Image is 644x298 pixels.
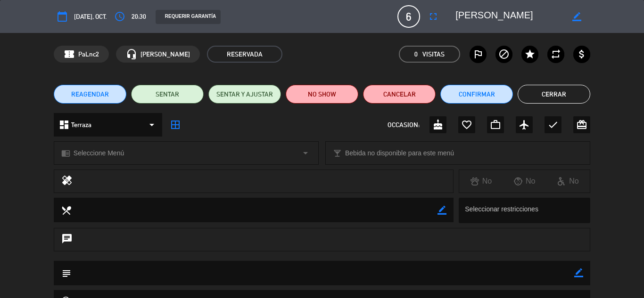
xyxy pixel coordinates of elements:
button: SENTAR [131,85,204,104]
i: border_color [574,268,583,277]
i: card_giftcard [576,119,587,130]
i: star [524,48,536,60]
i: local_dining [61,205,71,215]
i: favorite_border [461,119,472,130]
span: 6 [397,5,420,28]
span: 20:30 [132,11,146,22]
span: Bebida no disponible para este menú [345,148,454,159]
i: healing [61,175,73,188]
span: OCCASION: [388,120,420,130]
i: cake [432,119,444,130]
i: access_time [114,11,125,22]
i: repeat [550,48,561,60]
i: outlined_flag [472,48,484,60]
span: [DATE], oct. [74,11,107,22]
div: No [546,175,590,187]
i: border_color [572,12,581,21]
i: calendar_today [57,11,68,22]
div: No [459,175,503,187]
i: fullscreen [428,11,439,22]
span: Seleccione Menú [74,148,124,159]
i: work_outline [490,119,501,130]
i: border_all [170,119,181,130]
button: NO SHOW [286,85,358,104]
i: chrome_reader_mode [61,149,70,158]
i: airplanemode_active [519,119,530,130]
i: chat [61,233,73,246]
div: No [503,175,546,187]
div: REQUERIR GARANTÍA [156,10,221,24]
em: Visitas [422,49,445,60]
i: headset_mic [126,48,137,60]
i: border_color [438,206,446,215]
button: SENTAR Y AJUSTAR [208,85,281,104]
button: calendar_today [54,8,71,25]
i: local_bar [333,149,342,158]
button: Confirmar [440,85,513,104]
button: Cerrar [518,85,590,104]
span: confirmation_number [64,48,75,60]
span: 0 [414,49,418,60]
span: REAGENDAR [71,89,109,99]
button: Cancelar [363,85,436,104]
span: RESERVADA [207,46,282,63]
i: subject [61,268,71,278]
i: check [547,119,559,130]
i: attach_money [576,48,587,60]
button: fullscreen [425,8,442,25]
i: arrow_drop_down [146,119,157,130]
span: PaLnc2 [78,49,99,60]
span: Terraza [71,120,91,130]
i: arrow_drop_down [300,147,311,159]
i: dashboard [58,119,70,130]
span: [PERSON_NAME] [140,49,190,60]
button: REAGENDAR [54,85,126,104]
button: access_time [111,8,128,25]
i: block [498,48,510,60]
